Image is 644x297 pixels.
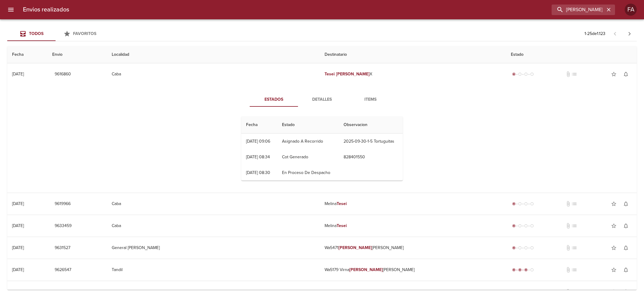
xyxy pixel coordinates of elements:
span: No tiene pedido asociado [571,245,577,251]
td: Melina [320,215,506,237]
button: Agregar a favoritos [608,264,620,276]
th: Envio [47,46,107,63]
span: No tiene pedido asociado [571,201,577,207]
span: No tiene documentos adjuntos [565,289,571,295]
div: Generado [511,289,535,295]
span: 9631527 [55,244,70,252]
th: Estado [277,116,339,134]
span: star_border [611,223,617,229]
div: [DATE] [12,201,24,206]
span: radio_button_checked [518,268,522,272]
span: star_border [611,245,617,251]
span: notifications_none [623,289,629,295]
td: Wa5471 [PERSON_NAME] [320,237,506,259]
span: radio_button_unchecked [518,72,522,76]
span: star_border [611,289,617,295]
td: Asignado A Recorrido [277,134,339,149]
span: No tiene documentos adjuntos [565,201,571,207]
div: Tabs Envios [7,27,104,41]
span: Pagina siguiente [622,27,637,41]
div: [DATE] 09:06 [246,139,270,144]
button: Agregar a favoritos [608,220,620,232]
div: Generado [511,245,535,251]
button: Agregar a favoritos [608,198,620,210]
div: Generado [511,223,535,229]
span: radio_button_checked [512,72,516,76]
span: 9626547 [55,266,71,274]
div: [DATE] 08:34 [246,154,270,160]
span: No tiene documentos adjuntos [565,71,571,77]
div: [DATE] [12,245,24,250]
span: radio_button_unchecked [518,224,522,228]
th: Fecha [241,116,277,134]
button: 9626547 [52,264,74,276]
button: menu [4,2,18,17]
button: 9616860 [52,69,73,80]
div: Generado [511,71,535,77]
em: [PERSON_NAME] [338,245,372,250]
button: Activar notificaciones [620,242,632,254]
td: Wa5179 Virna [PERSON_NAME] [320,259,506,281]
div: Tabs detalle de guia [250,92,395,107]
span: radio_button_checked [524,268,528,272]
td: Caba [107,63,319,85]
span: Estados [253,96,294,103]
span: radio_button_unchecked [524,202,528,206]
input: buscar [552,5,605,15]
div: [DATE] 08:30 [246,170,270,175]
button: Activar notificaciones [620,220,632,232]
span: radio_button_checked [512,246,516,250]
span: radio_button_unchecked [518,246,522,250]
span: radio_button_unchecked [524,72,528,76]
span: No tiene documentos adjuntos [565,245,571,251]
span: notifications_none [623,71,629,77]
th: Fecha [7,46,47,63]
span: Detalles [302,96,343,103]
span: radio_button_unchecked [524,246,528,250]
span: notifications_none [623,245,629,251]
button: 9631527 [52,242,73,254]
span: notifications_none [623,267,629,273]
span: Todos [29,31,43,36]
span: radio_button_unchecked [530,202,534,206]
span: radio_button_unchecked [530,246,534,250]
div: [DATE] [12,71,24,77]
span: star_border [611,201,617,207]
span: radio_button_unchecked [530,72,534,76]
em: Tesei [337,223,347,228]
td: Melina [320,193,506,215]
span: radio_button_checked [512,202,516,206]
span: No tiene pedido asociado [571,289,577,295]
button: Activar notificaciones [620,264,632,276]
button: Agregar a favoritos [608,242,620,254]
div: Abrir información de usuario [625,4,637,16]
div: Generado [511,201,535,207]
button: Activar notificaciones [620,68,632,80]
span: star_border [611,267,617,273]
span: No tiene pedido asociado [571,71,577,77]
div: FA [625,4,637,16]
span: radio_button_unchecked [530,224,534,228]
span: No tiene pedido asociado [571,267,577,273]
button: Agregar a favoritos [608,68,620,80]
em: [PERSON_NAME] [339,289,372,294]
div: En viaje [511,267,535,273]
td: En Proceso De Despacho [277,165,339,181]
th: Estado [506,46,637,63]
span: notifications_none [623,201,629,207]
span: radio_button_unchecked [518,202,522,206]
td: 2025-09-30-1-5 Tortuguitas [339,134,403,149]
td: Caba [107,193,319,215]
span: 9633459 [55,222,72,230]
table: Tabla de seguimiento [241,116,403,181]
td: Tandil [107,259,319,281]
div: [DATE] [12,267,24,272]
span: No tiene documentos adjuntos [565,223,571,229]
span: 9619966 [55,200,71,208]
span: notifications_none [623,223,629,229]
th: Destinatario [320,46,506,63]
em: Tesei [337,201,347,206]
span: No tiene documentos adjuntos [565,267,571,273]
div: [DATE] [12,223,24,228]
em: Tesei [325,71,335,77]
